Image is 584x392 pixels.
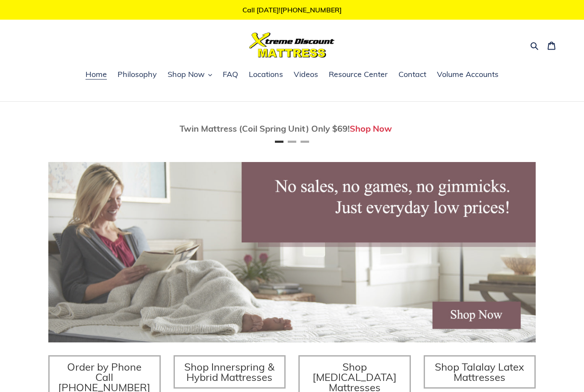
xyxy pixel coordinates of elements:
[350,123,392,134] a: Shop Now
[86,69,107,80] span: Home
[301,141,309,143] button: Page 3
[163,68,216,81] button: Shop Now
[324,68,392,81] a: Resource Center
[294,69,318,80] span: Videos
[174,355,286,389] a: Shop Innerspring & Hybrid Mattresses
[81,68,111,81] a: Home
[288,141,296,143] button: Page 2
[329,69,388,80] span: Resource Center
[48,162,536,342] img: herobannermay2022-1652879215306_1200x.jpg
[245,68,287,81] a: Locations
[433,68,503,81] a: Volume Accounts
[180,123,350,134] span: Twin Mattress (Coil Spring Unit) Only $69!
[437,69,498,80] span: Volume Accounts
[223,69,238,80] span: FAQ
[435,360,524,383] span: Shop Talalay Latex Mattresses
[168,69,205,80] span: Shop Now
[424,355,536,389] a: Shop Talalay Latex Mattresses
[249,32,335,58] img: Xtreme Discount Mattress
[275,141,283,143] button: Page 1
[398,69,426,80] span: Contact
[394,68,431,81] a: Contact
[249,69,283,80] span: Locations
[218,68,242,81] a: FAQ
[289,68,322,81] a: Videos
[280,6,342,14] a: [PHONE_NUMBER]
[113,68,161,81] a: Philosophy
[118,69,157,80] span: Philosophy
[184,360,274,383] span: Shop Innerspring & Hybrid Mattresses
